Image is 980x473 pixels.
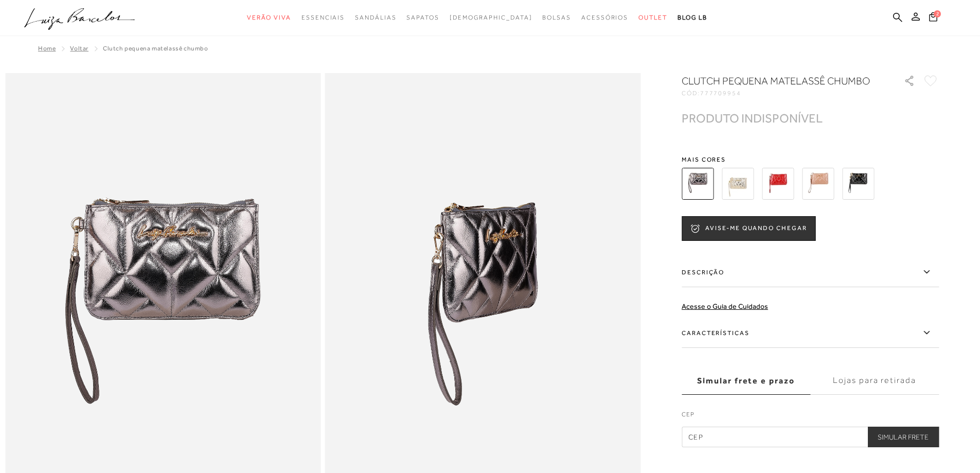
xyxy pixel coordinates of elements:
span: Bolsas [542,14,571,21]
div: CÓD: [682,90,887,96]
a: noSubCategoriesText [406,8,439,27]
img: CLUTCH PEQUENA MATELASSÊ PIMENTA [762,168,794,200]
label: Características [682,318,939,348]
img: CLUTCH PEQUENA MATELASSÊ VERNIZ PRETO [842,168,874,200]
a: Acesse o Guia de Cuidados [682,302,768,310]
span: Verão Viva [247,14,291,21]
span: [DEMOGRAPHIC_DATA] [450,14,532,21]
a: noSubCategoriesText [355,8,396,27]
input: CEP [682,427,939,447]
div: PRODUTO INDISPONÍVEL [682,113,823,124]
span: BLOG LB [678,14,707,21]
a: noSubCategoriesText [247,8,291,27]
span: 2 [934,10,941,17]
span: Acessórios [581,14,628,21]
span: Sandálias [355,14,396,21]
a: noSubCategoriesText [450,8,532,27]
button: AVISE-ME QUANDO CHEGAR [682,216,815,241]
a: Home [38,45,56,52]
label: Lojas para retirada [810,367,939,395]
a: noSubCategoriesText [542,8,571,27]
span: 777709954 [700,90,741,97]
label: CEP [682,410,939,424]
button: Simular Frete [867,427,939,447]
span: Essenciais [301,14,345,21]
span: Sapatos [406,14,439,21]
a: Voltar [70,45,88,52]
a: noSubCategoriesText [581,8,628,27]
a: BLOG LB [678,8,707,27]
span: Outlet [638,14,667,21]
a: noSubCategoriesText [638,8,667,27]
span: CLUTCH PEQUENA MATELASSÊ CHUMBO [103,45,208,52]
img: CLUTCH PEQUENA MATELASSÊ ROUGE [802,168,834,200]
span: Mais cores [682,156,939,163]
a: noSubCategoriesText [301,8,345,27]
button: 2 [926,11,940,25]
label: Simular frete e prazo [682,367,810,395]
label: Descrição [682,257,939,287]
img: CLUTCH PEQUENA MATELASSÊ COBRE [722,168,754,200]
h1: CLUTCH PEQUENA MATELASSÊ CHUMBO [682,74,875,88]
img: CLUTCH PEQUENA MATELASSÊ CHUMBO [682,168,714,200]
